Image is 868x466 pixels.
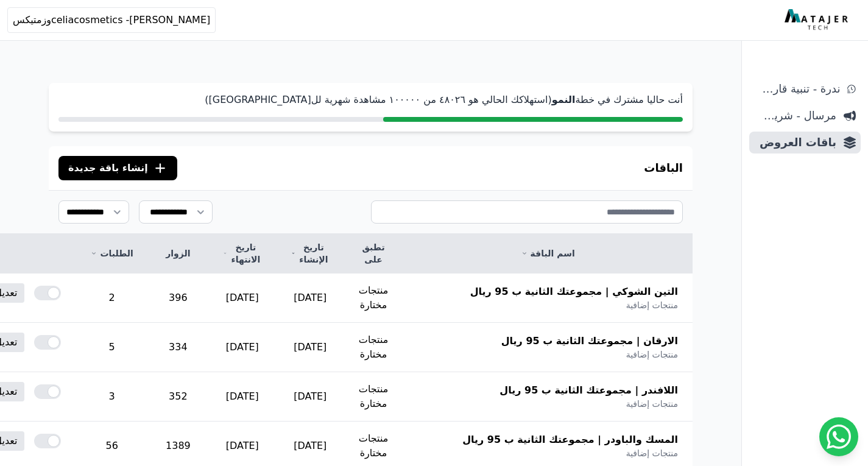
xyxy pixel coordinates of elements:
h3: الباقات [644,160,683,177]
td: 352 [148,372,208,422]
button: إنشاء باقة جديدة [58,156,177,180]
td: 5 [76,323,147,372]
span: باقات العروض [754,134,836,151]
span: منتجات إضافية [626,398,678,410]
a: تاريخ الإنشاء [291,241,330,266]
span: celiacosmetics -[PERSON_NAME]وزمتيكس [13,13,210,27]
span: منتجات إضافية [626,299,678,311]
td: 3 [76,372,147,422]
td: [DATE] [208,274,277,323]
span: التين الشوكي | مجموعتك الثانية ب 95 ريال [470,284,678,299]
td: 334 [148,323,208,372]
th: الزوار [148,234,208,274]
span: مرسال - شريط دعاية [754,107,836,124]
a: اسم الباقة [417,247,678,259]
td: 2 [76,274,147,323]
a: تاريخ الانتهاء [223,241,262,266]
span: اللافندر | مجموعتك الثانية ب 95 ريال [499,383,678,398]
a: الطلبات [90,247,133,259]
span: ندرة - تنبية قارب علي النفاذ [754,80,840,97]
span: منتجات إضافية [626,348,678,361]
td: منتجات مختارة [344,323,403,372]
th: تطبق على [344,234,403,274]
td: منتجات مختارة [344,274,403,323]
span: إنشاء باقة جديدة [68,161,148,175]
td: [DATE] [277,274,344,323]
td: [DATE] [277,323,344,372]
button: celiacosmetics -[PERSON_NAME]وزمتيكس [7,7,216,33]
td: [DATE] [208,323,277,372]
td: منتجات مختارة [344,372,403,422]
img: MatajerTech Logo [785,9,851,31]
td: [DATE] [277,372,344,422]
p: أنت حاليا مشترك في خطة (استهلاكك الحالي هو ٤٨۰٢٦ من ١۰۰۰۰۰ مشاهدة شهرية لل[GEOGRAPHIC_DATA]) [58,93,683,107]
span: المسك والباودر | مجموعتك الثانية ب 95 ريال [462,432,678,447]
td: 396 [148,274,208,323]
span: منتجات إضافية [626,447,678,459]
td: [DATE] [208,372,277,422]
span: الارقان | مجموعتك الثانية ب 95 ريال [501,334,678,348]
strong: النمو [552,94,576,105]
